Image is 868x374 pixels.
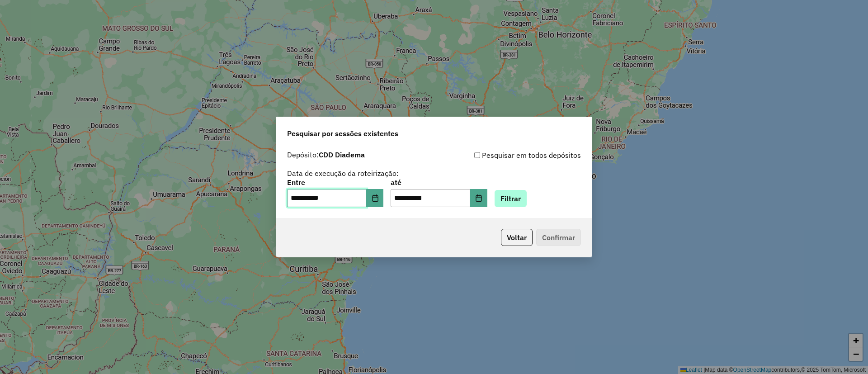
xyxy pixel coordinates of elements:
[319,150,365,159] strong: CDD Diadema
[501,229,533,246] button: Voltar
[495,190,527,207] button: Filtrar
[287,128,398,139] span: Pesquisar por sessões existentes
[287,168,399,179] label: Data de execução da roteirização:
[434,150,581,161] div: Pesquisar em todos depósitos
[287,149,365,160] label: Depósito:
[391,177,487,188] label: até
[367,189,384,207] button: Choose Date
[470,189,487,207] button: Choose Date
[287,177,383,188] label: Entre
